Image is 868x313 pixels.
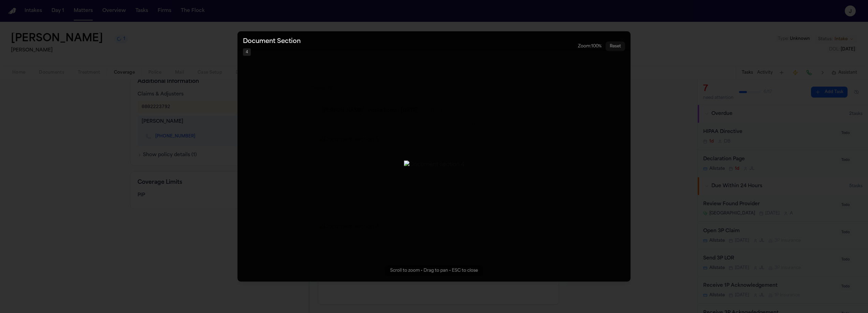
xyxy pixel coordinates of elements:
span: 4 [243,48,251,56]
div: Scroll to zoom • Drag to pan • ESC to close [385,265,483,276]
h3: Document Section [243,37,301,46]
div: Zoom: 100 % [578,44,602,49]
img: Document section 4 [404,161,464,169]
button: Reset [606,42,625,51]
button: Zoomable image viewer. Use mouse wheel to zoom, drag to pan, or press R to reset. [237,31,631,282]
